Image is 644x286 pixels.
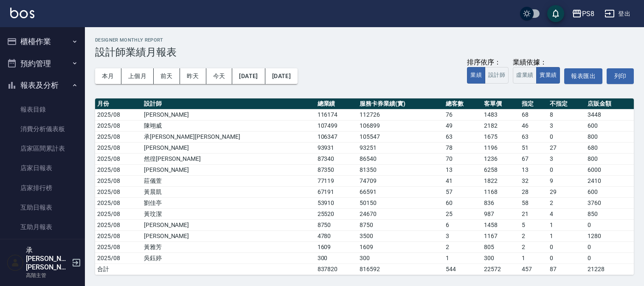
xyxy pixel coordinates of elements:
td: 25520 [315,208,358,219]
a: 店家日報表 [3,158,82,178]
td: 457 [520,264,547,275]
th: 指定 [520,98,547,109]
td: 8 [548,109,586,120]
td: 承[PERSON_NAME][PERSON_NAME] [142,131,315,142]
td: 50150 [357,197,444,208]
td: 2025/08 [95,230,142,241]
td: 6000 [585,164,634,175]
td: 2 [548,197,586,208]
button: 實業績 [536,67,560,84]
td: 22572 [482,264,520,275]
td: 116174 [315,109,358,120]
td: 680 [585,142,634,153]
td: 1280 [585,230,634,241]
button: 登出 [601,6,634,22]
td: 46 [520,120,547,131]
th: 總客數 [444,98,482,109]
p: 高階主管 [26,272,69,279]
a: 店家區間累計表 [3,139,82,158]
td: 29 [548,186,586,197]
td: 63 [520,131,547,142]
td: 53910 [315,197,358,208]
td: 陳翊威 [142,120,315,131]
td: 87 [548,264,586,275]
td: 60 [444,197,482,208]
td: 0 [548,164,586,175]
td: 1 [548,230,586,241]
td: 黃雅芳 [142,241,315,252]
th: 設計師 [142,98,315,109]
td: 28 [520,186,547,197]
td: 2025/08 [95,120,142,131]
td: 2025/08 [95,109,142,120]
td: 77119 [315,175,358,186]
td: 86540 [357,153,444,164]
td: 3448 [585,109,634,120]
td: 76 [444,109,482,120]
td: 0 [585,219,634,230]
td: 107499 [315,120,358,131]
div: 業績依據： [513,58,560,67]
td: 2182 [482,120,520,131]
a: 互助排行榜 [3,237,82,256]
td: 1458 [482,219,520,230]
th: 服務卡券業績(實) [357,98,444,109]
td: 300 [482,252,520,264]
td: 2025/08 [95,153,142,164]
td: 黃晨凱 [142,186,315,197]
button: 今天 [206,68,233,84]
button: [DATE] [265,68,298,84]
td: 0 [548,241,586,252]
td: 3 [548,120,586,131]
h2: Designer Monthly Report [95,37,634,43]
th: 客單價 [482,98,520,109]
td: 81350 [357,164,444,175]
td: 4780 [315,230,358,241]
button: 列印 [607,68,634,84]
td: 67191 [315,186,358,197]
button: 報表匯出 [564,68,602,84]
td: 25 [444,208,482,219]
td: 2025/08 [95,164,142,175]
td: 1167 [482,230,520,241]
td: [PERSON_NAME] [142,109,315,120]
button: 設計師 [485,67,509,84]
td: 66591 [357,186,444,197]
div: 排序依序： [467,58,509,67]
td: 13 [520,164,547,175]
td: 吳鈺婷 [142,252,315,264]
td: 0 [585,252,634,264]
td: 2 [520,230,547,241]
td: 1609 [357,241,444,252]
td: 1196 [482,142,520,153]
td: 21 [520,208,547,219]
td: 300 [315,252,358,264]
td: 800 [585,153,634,164]
td: 0 [548,131,586,142]
img: Logo [10,8,34,18]
td: 112726 [357,109,444,120]
a: 店家排行榜 [3,178,82,198]
td: 68 [520,109,547,120]
img: Person [7,254,24,271]
td: 1 [444,252,482,264]
td: 然徨[PERSON_NAME] [142,153,315,164]
td: 2410 [585,175,634,186]
td: 1675 [482,131,520,142]
th: 不指定 [548,98,586,109]
td: 49 [444,120,482,131]
td: 1822 [482,175,520,186]
td: [PERSON_NAME] [142,230,315,241]
td: 850 [585,208,634,219]
td: 5 [520,219,547,230]
td: 544 [444,264,482,275]
td: 93251 [357,142,444,153]
button: [DATE] [232,68,265,84]
td: 合計 [95,264,142,275]
td: 1236 [482,153,520,164]
th: 月份 [95,98,142,109]
td: 2025/08 [95,241,142,252]
td: 74709 [357,175,444,186]
td: 32 [520,175,547,186]
td: 3760 [585,197,634,208]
